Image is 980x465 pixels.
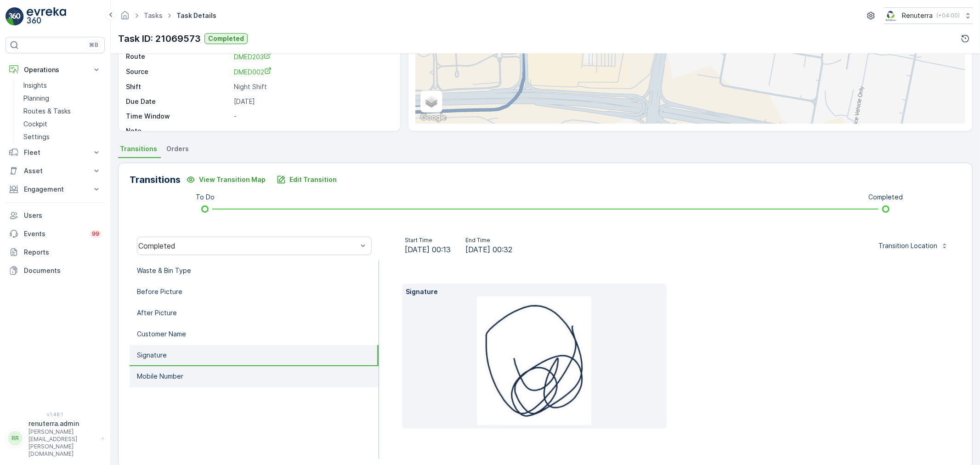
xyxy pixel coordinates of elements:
button: RRrenuterra.admin[PERSON_NAME][EMAIL_ADDRESS][PERSON_NAME][DOMAIN_NAME] [6,419,105,458]
img: logo [6,7,24,26]
a: Documents [6,261,105,280]
p: To Do [196,193,215,202]
img: logo_light-DOdMpM7g.png [27,7,66,26]
a: Routes & Tasks [20,105,105,118]
p: Completed [208,34,244,43]
p: After Picture [137,308,177,318]
p: Waste & Bin Type [137,266,191,275]
p: Settings [23,132,50,142]
span: [DATE] 00:13 [405,244,451,255]
span: Orders [166,144,189,153]
p: - [234,126,391,136]
button: Transition Location [873,238,954,253]
a: DMED002 [234,67,391,77]
p: Mobile Number [137,372,183,381]
p: ( +04:00 ) [936,12,960,19]
button: Engagement [6,180,105,198]
p: renuterra.admin [28,419,97,428]
img: fadaa03f3b754ad1a461f780e8a25ce2.jpg [477,296,591,425]
span: [DATE] 00:32 [465,244,512,255]
p: Documents [24,266,101,275]
a: DMED203 [234,52,391,62]
p: Operations [24,65,86,74]
p: View Transition Map [199,175,266,184]
p: Renuterra [902,11,933,20]
div: RR [8,431,23,446]
p: Cockpit [23,119,47,129]
div: Completed [138,242,357,250]
p: Transition Location [878,241,937,250]
button: Completed [204,33,248,44]
p: Customer Name [137,329,186,339]
p: Edit Transition [289,175,337,184]
p: Signature [406,287,663,296]
p: [PERSON_NAME][EMAIL_ADDRESS][PERSON_NAME][DOMAIN_NAME] [28,428,97,458]
p: Engagement [24,185,86,194]
span: Task Details [175,11,218,20]
p: Before Picture [137,287,182,296]
button: Operations [6,61,105,79]
button: View Transition Map [181,172,271,187]
img: Screenshot_2024-07-26_at_13.33.01.png [884,11,898,21]
a: Events99 [6,225,105,243]
a: Layers [421,91,442,112]
span: Transitions [120,144,157,153]
button: Edit Transition [271,172,342,187]
p: End Time [465,237,512,244]
p: Time Window [126,112,230,121]
p: - [234,112,391,121]
p: Night Shift [234,82,391,91]
p: Source [126,67,230,77]
p: Due Date [126,97,230,106]
a: Reports [6,243,105,261]
p: [DATE] [234,97,391,106]
p: Start Time [405,237,451,244]
p: Routes & Tasks [23,107,71,116]
button: Fleet [6,143,105,162]
a: Homepage [120,14,130,22]
p: Events [24,229,85,238]
a: Open this area in Google Maps (opens a new window) [418,112,448,124]
p: Task ID: 21069573 [118,32,201,45]
span: DMED002 [234,68,272,76]
a: Planning [20,92,105,105]
a: Insights [20,79,105,92]
p: ⌘B [89,41,98,49]
p: Asset [24,166,86,176]
button: Asset [6,162,105,180]
p: Transitions [130,173,181,187]
span: v 1.48.1 [6,412,105,417]
p: Reports [24,248,101,257]
p: Signature [137,351,167,360]
a: Tasks [144,11,163,19]
button: Renuterra(+04:00) [884,7,973,24]
p: Route [126,52,230,62]
a: Settings [20,130,105,143]
p: Completed [868,193,903,202]
p: Planning [23,94,49,103]
span: DMED203 [234,53,271,61]
a: Cockpit [20,118,105,130]
p: Insights [23,81,47,90]
p: Shift [126,82,230,91]
a: Users [6,206,105,225]
p: Fleet [24,148,86,157]
img: Google [418,112,448,124]
p: 99 [92,230,99,238]
p: Note [126,126,230,136]
p: Users [24,211,101,220]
